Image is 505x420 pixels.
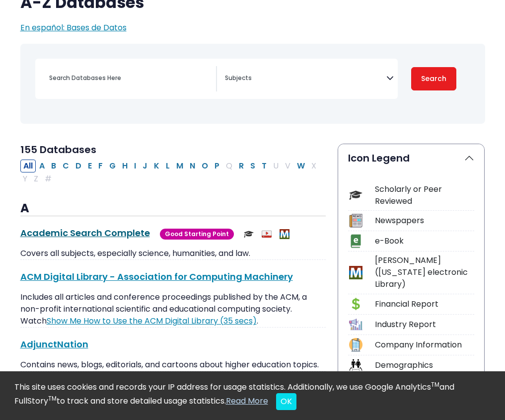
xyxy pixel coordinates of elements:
textarea: Search [225,75,386,83]
img: Icon Newspapers [349,214,362,227]
button: Close [276,393,296,410]
div: e-Book [375,235,474,247]
button: Filter Results O [199,160,211,172]
button: All [20,160,36,172]
div: This site uses cookies and records your IP address for usage statistics. Additionally, we use Goo... [14,381,491,410]
div: Newspapers [375,215,474,227]
button: Icon Legend [338,144,484,172]
a: Academic Search Complete [20,227,150,239]
span: 155 Databases [20,143,96,157]
button: Filter Results P [212,160,222,172]
nav: Search filters [20,44,485,124]
button: Filter Results I [131,160,139,172]
img: Icon MeL (Michigan electronic Library) [349,266,362,279]
div: Demographics [375,359,474,371]
button: Filter Results F [95,160,106,172]
div: Company Information [375,339,474,351]
img: Icon Company Information [349,338,362,351]
img: MeL (Michigan electronic Library) [280,229,289,239]
button: Filter Results T [259,160,270,172]
img: Icon e-Book [349,234,362,248]
button: Filter Results L [163,160,173,172]
div: Industry Report [375,319,474,331]
p: Includes all articles and conference proceedings published by the ACM, a non-profit international... [20,291,326,327]
button: Filter Results G [106,160,119,172]
h3: A [20,201,326,216]
input: Search database by title or keyword [43,71,216,85]
button: Filter Results W [294,160,308,172]
button: Filter Results C [60,160,72,172]
img: Icon Demographics [349,358,362,372]
div: Financial Report [375,298,474,310]
div: Scholarly or Peer Reviewed [375,183,474,207]
button: Filter Results M [173,160,186,172]
img: Icon Financial Report [349,297,362,311]
button: Filter Results E [85,160,95,172]
a: Read More [226,395,268,407]
button: Filter Results H [119,160,131,172]
div: [PERSON_NAME] ([US_STATE] electronic Library) [375,254,474,290]
img: Scholarly or Peer Reviewed [244,229,254,239]
button: Filter Results A [36,160,48,172]
button: Filter Results J [140,160,150,172]
button: Filter Results N [187,160,198,172]
div: Alpha-list to filter by first letter of database name [20,160,320,184]
button: Filter Results S [247,160,258,172]
span: Good Starting Point [160,229,234,240]
p: Covers all subjects, especially science, humanities, and law. [20,248,326,259]
button: Filter Results R [236,160,247,172]
img: Audio & Video [262,229,272,239]
img: Icon Industry Report [349,318,362,331]
a: Link opens in new window [47,315,257,327]
button: Submit for Search Results [411,67,457,90]
a: ACM Digital Library - Association for Computing Machinery [20,270,293,283]
sup: TM [431,380,439,389]
button: Filter Results D [72,160,84,172]
sup: TM [48,394,57,403]
img: Icon Scholarly or Peer Reviewed [349,188,362,202]
button: Filter Results B [48,160,59,172]
a: En español: Bases de Datos [20,22,127,33]
p: Contains news, blogs, editorials, and cartoons about higher education topics. [20,359,326,371]
a: AdjunctNation [20,338,88,350]
button: Filter Results K [151,160,162,172]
